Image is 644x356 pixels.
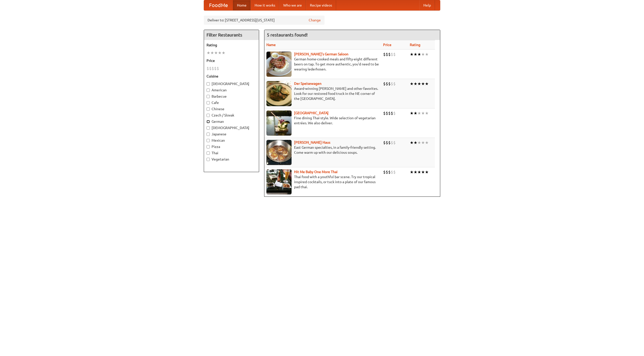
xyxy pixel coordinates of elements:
li: ★ [410,81,414,87]
li: $ [388,52,391,57]
li: $ [393,81,396,87]
label: [DEMOGRAPHIC_DATA] [207,125,256,130]
li: ★ [425,110,429,116]
li: ★ [410,140,414,145]
img: speisewagen.jpg [266,81,292,106]
li: ★ [410,169,414,175]
label: [DEMOGRAPHIC_DATA] [207,81,256,86]
li: ★ [421,81,425,87]
a: Help [419,0,435,10]
a: Change [309,18,321,23]
a: How it works [251,0,279,10]
a: Price [383,43,391,47]
label: Japanese [207,132,256,137]
label: American [207,88,256,93]
li: $ [391,52,393,57]
li: ★ [421,140,425,145]
p: German home-cooked meals and fifty-eight different beers on tap. To get more authentic, you'd nee... [266,57,379,72]
h5: Rating [207,43,256,48]
ng-pluralize: 5 restaurants found! [267,32,308,37]
li: $ [212,66,214,71]
a: Name [266,43,276,47]
li: ★ [414,81,417,87]
li: ★ [414,169,417,175]
label: German [207,119,256,124]
li: ★ [425,52,429,57]
label: Chinese [207,106,256,111]
input: Thai [207,151,210,155]
li: ★ [425,81,429,87]
li: $ [393,52,396,57]
input: Pizza [207,145,210,148]
li: ★ [421,169,425,175]
input: Japanese [207,133,210,136]
li: ★ [414,140,417,145]
label: Czech / Slovak [207,113,256,118]
img: esthers.jpg [266,52,292,77]
li: ★ [425,140,429,145]
a: Hit Me Baby One More Thai [294,170,338,174]
b: [PERSON_NAME] Haus [294,140,330,144]
li: ★ [417,140,421,145]
li: $ [393,140,396,145]
label: Cafe [207,100,256,105]
li: $ [214,66,217,71]
li: ★ [421,52,425,57]
p: Award-winning [PERSON_NAME] and other favorites. Look for our restored food truck in the NE corne... [266,86,379,101]
li: $ [388,81,391,87]
input: American [207,89,210,92]
li: $ [391,81,393,87]
a: FoodMe [204,0,233,10]
li: $ [217,66,219,71]
li: ★ [417,52,421,57]
div: Deliver to: [STREET_ADDRESS][US_STATE] [204,16,325,25]
li: ★ [421,110,425,116]
li: $ [391,110,393,116]
li: ★ [210,50,214,56]
img: babythai.jpg [266,169,292,194]
li: ★ [218,50,222,56]
a: Home [233,0,251,10]
p: East German specialties, in a family-friendly setting. Come warm up with our delicious soups. [266,145,379,155]
li: ★ [214,50,218,56]
p: Thai food with a youthful bar scene. Try our tropical inspired cocktails, or tuck into a plate of... [266,174,379,189]
li: ★ [207,50,210,56]
label: Barbecue [207,94,256,99]
a: [PERSON_NAME]'s German Saloon [294,52,348,56]
a: Rating [410,43,420,47]
input: Mexican [207,139,210,142]
a: Der Speisewagen [294,82,321,86]
a: [GEOGRAPHIC_DATA] [294,111,329,115]
li: $ [386,81,388,87]
li: $ [393,169,396,175]
input: Chinese [207,107,210,111]
input: Czech / Slovak [207,114,210,117]
li: ★ [417,81,421,87]
li: $ [388,169,391,175]
li: $ [386,110,388,116]
li: $ [388,110,391,116]
img: kohlhaus.jpg [266,140,292,165]
input: German [207,120,210,123]
p: Fine dining Thai-style. Wide selection of vegetarian entrées. We also deliver. [266,115,379,126]
li: $ [383,169,386,175]
li: ★ [417,110,421,116]
li: $ [393,110,396,116]
label: Thai [207,150,256,155]
h5: Price [207,58,256,63]
li: ★ [410,110,414,116]
li: ★ [414,110,417,116]
a: Who we are [279,0,306,10]
li: $ [383,110,386,116]
li: $ [386,140,388,145]
img: satay.jpg [266,110,292,136]
li: $ [207,66,209,71]
li: $ [391,140,393,145]
li: ★ [425,169,429,175]
li: $ [383,81,386,87]
li: $ [388,140,391,145]
label: Mexican [207,138,256,143]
